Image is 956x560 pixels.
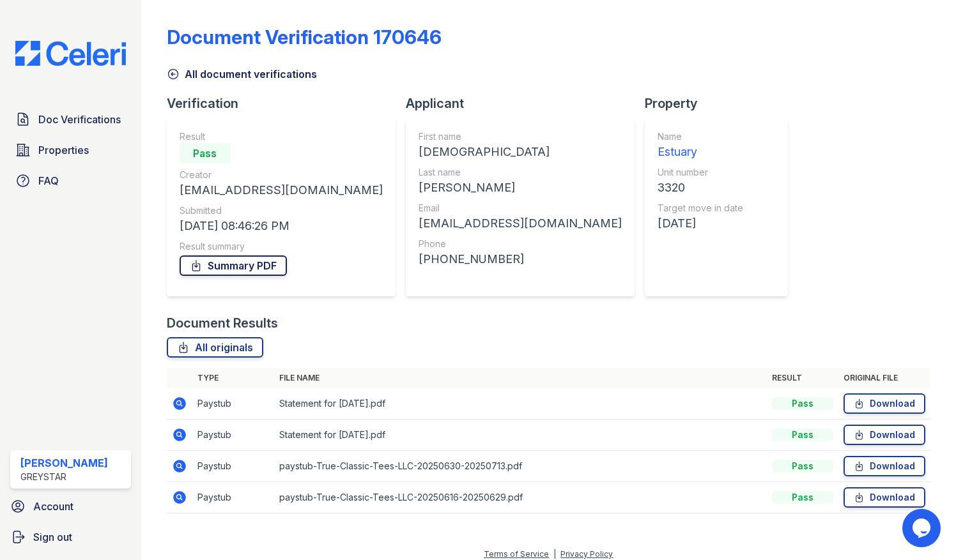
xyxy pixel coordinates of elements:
[658,166,743,179] div: Unit number
[192,451,274,482] td: Paystub
[180,204,383,217] div: Submitted
[10,107,131,132] a: Doc Verifications
[192,482,274,513] td: Paystub
[484,549,549,559] a: Terms of Service
[167,337,263,358] a: All originals
[10,168,131,193] a: FAQ
[658,130,743,143] div: Name
[844,487,925,508] a: Download
[658,130,743,161] a: Name Estuary
[274,482,767,513] td: paystub-True-Classic-Tees-LLC-20250616-20250629.pdf
[5,494,136,519] a: Account
[20,455,108,471] div: [PERSON_NAME]
[419,238,622,250] div: Phone
[180,169,383,181] div: Creator
[10,137,131,163] a: Properties
[772,428,833,441] div: Pass
[180,130,383,143] div: Result
[167,26,442,49] div: Document Verification 170646
[274,368,767,388] th: File name
[180,143,231,163] div: Pass
[192,368,274,388] th: Type
[167,66,317,82] a: All document verifications
[658,143,743,161] div: Estuary
[167,95,406,112] div: Verification
[658,202,743,215] div: Target move in date
[419,250,622,268] div: [PHONE_NUMBER]
[902,509,943,547] iframe: chat widget
[192,420,274,451] td: Paystub
[5,41,136,66] img: CE_Logo_Blue-a8612792a0a2168367f1c8372b55b34899dd931a85d93a1a3d3e32e68fde9ad4.png
[38,112,121,127] span: Doc Verifications
[772,491,833,504] div: Pass
[419,215,622,232] div: [EMAIL_ADDRESS][DOMAIN_NAME]
[772,460,833,473] div: Pass
[180,181,383,199] div: [EMAIL_ADDRESS][DOMAIN_NAME]
[645,95,798,112] div: Property
[38,142,89,158] span: Properties
[180,240,383,253] div: Result summary
[419,179,622,197] div: [PERSON_NAME]
[419,166,622,179] div: Last name
[844,393,925,414] a: Download
[38,173,59,188] span: FAQ
[658,215,743,232] div: [DATE]
[553,549,556,559] div: |
[180,217,383,235] div: [DATE] 08:46:26 PM
[772,397,833,410] div: Pass
[33,529,72,545] span: Sign out
[274,388,767,420] td: Statement for [DATE].pdf
[406,95,645,112] div: Applicant
[419,202,622,215] div: Email
[167,314,278,332] div: Document Results
[192,388,274,420] td: Paystub
[838,368,930,388] th: Original file
[658,179,743,197] div: 3320
[33,499,73,514] span: Account
[767,368,838,388] th: Result
[180,255,287,276] a: Summary PDF
[844,456,925,476] a: Download
[5,524,136,550] a: Sign out
[844,425,925,445] a: Download
[274,451,767,482] td: paystub-True-Classic-Tees-LLC-20250630-20250713.pdf
[20,471,108,483] div: Greystar
[419,130,622,143] div: First name
[274,420,767,451] td: Statement for [DATE].pdf
[419,143,622,161] div: [DEMOGRAPHIC_DATA]
[560,549,613,559] a: Privacy Policy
